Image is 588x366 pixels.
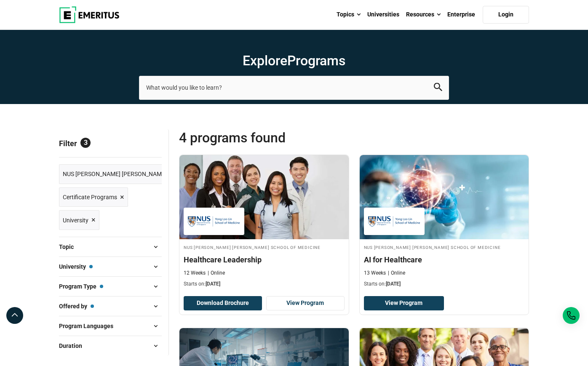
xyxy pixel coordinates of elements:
[364,254,525,265] h4: AI for Healthcare
[59,260,162,273] button: University
[184,281,345,288] p: Starts on:
[59,280,162,293] button: Program Type
[59,282,103,291] span: Program Type
[63,216,88,225] span: University
[386,281,401,287] span: [DATE]
[59,341,89,350] span: Duration
[63,192,117,202] span: Certificate Programs
[184,254,345,265] h4: Healthcare Leadership
[59,129,162,157] p: Filter
[59,240,162,253] button: Topic
[360,155,529,239] img: AI for Healthcare | Online Healthcare Course
[483,6,529,24] a: Login
[80,138,91,148] span: 3
[388,270,405,277] p: Online
[364,243,525,251] h4: NUS [PERSON_NAME] [PERSON_NAME] School of Medicine
[136,139,162,150] a: Reset all
[184,296,262,310] button: Download Brochure
[434,85,442,93] a: search
[184,243,345,251] h4: NUS [PERSON_NAME] [PERSON_NAME] School of Medicine
[364,270,386,277] p: 13 Weeks
[139,52,449,69] h1: Explore
[91,214,96,226] span: ×
[364,296,444,310] a: View Program
[59,262,93,271] span: University
[63,169,217,179] span: NUS [PERSON_NAME] [PERSON_NAME] School of Medicine
[59,187,128,207] a: Certificate Programs ×
[364,281,525,288] p: Starts on:
[266,296,345,310] a: View Program
[120,191,124,203] span: ×
[287,53,345,69] span: Programs
[59,320,162,332] button: Program Languages
[206,281,220,287] span: [DATE]
[59,339,162,352] button: Duration
[59,242,80,251] span: Topic
[179,155,349,239] img: Healthcare Leadership | Online Leadership Course
[179,129,354,146] span: 4 Programs found
[59,302,94,311] span: Offered by
[59,300,162,313] button: Offered by
[188,212,240,231] img: NUS Yong Loo Lin School of Medicine
[368,212,420,231] img: NUS Yong Loo Lin School of Medicine
[59,321,120,331] span: Program Languages
[184,270,206,277] p: 12 Weeks
[434,83,442,93] button: search
[139,76,449,99] input: search-page
[59,210,99,230] a: University ×
[208,270,225,277] p: Online
[59,164,228,184] a: NUS [PERSON_NAME] [PERSON_NAME] School of Medicine ×
[179,155,349,292] a: Leadership Course by NUS Yong Loo Lin School of Medicine - September 30, 2025 NUS Yong Loo Lin Sc...
[360,155,529,292] a: Healthcare Course by NUS Yong Loo Lin School of Medicine - September 30, 2025 NUS Yong Loo Lin Sc...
